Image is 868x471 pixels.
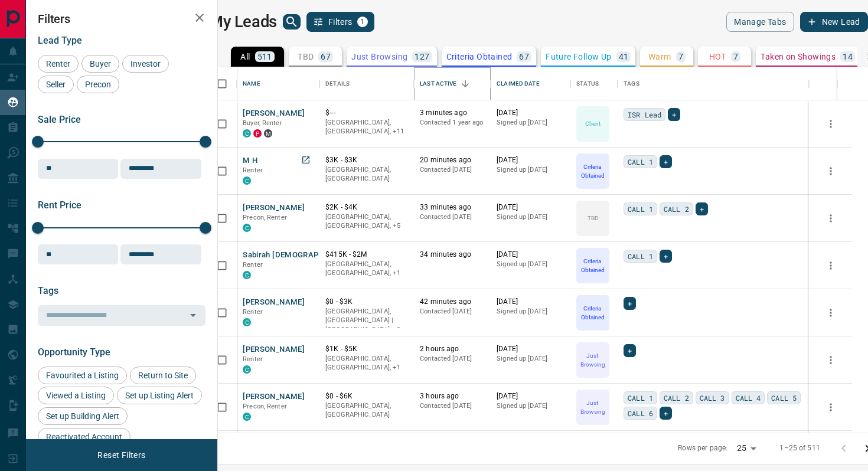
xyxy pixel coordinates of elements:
[624,67,639,100] div: Tags
[420,202,485,212] p: 33 minutes ago
[38,114,81,125] span: Sale Price
[325,212,408,231] p: Etobicoke, North York, Midtown | Central, Mississauga, Vaughan
[628,203,653,215] span: CALL 1
[577,162,608,180] p: Criteria Obtained
[577,304,608,322] p: Criteria Obtained
[664,392,689,404] span: CALL 2
[38,199,81,211] span: Rent Price
[81,80,115,89] span: Precon
[126,59,165,68] span: Investor
[497,344,564,354] p: [DATE]
[497,118,564,127] p: Signed up [DATE]
[243,119,282,127] span: Buyer, Renter
[457,76,474,92] button: Sort
[319,67,414,100] div: Details
[185,307,201,323] button: Open
[325,391,408,401] p: $0 - $6K
[497,401,564,411] p: Signed up [DATE]
[38,12,205,26] h2: Filters
[519,53,529,61] p: 67
[497,250,564,260] p: [DATE]
[243,271,251,279] div: condos.ca
[733,53,738,61] p: 7
[243,308,263,316] span: Renter
[497,391,564,401] p: [DATE]
[736,392,761,404] span: CALL 4
[576,67,599,100] div: Status
[38,367,127,384] div: Favourited a Listing
[709,53,726,61] p: HOT
[243,413,251,421] div: condos.ca
[700,392,725,404] span: CALL 3
[800,12,868,32] button: New Lead
[497,260,564,269] p: Signed up [DATE]
[726,12,794,32] button: Manage Tabs
[243,391,305,403] button: [PERSON_NAME]
[414,67,491,100] div: Last Active
[243,224,251,232] div: condos.ca
[243,176,251,185] div: condos.ca
[628,297,632,309] span: +
[664,250,668,262] span: +
[843,53,853,61] p: 14
[264,129,272,138] div: mrloft.ca
[497,307,564,316] p: Signed up [DATE]
[38,346,110,358] span: Opportunity Type
[122,55,169,73] div: Investor
[420,344,485,354] p: 2 hours ago
[325,344,408,354] p: $1K - $5K
[42,59,74,68] span: Renter
[81,55,119,73] div: Buyer
[822,304,840,322] button: more
[243,365,251,374] div: condos.ca
[577,257,608,274] p: Criteria Obtained
[648,53,671,61] p: Warm
[257,53,272,61] p: 511
[325,118,408,136] p: Toronto, Oakville, Brampton, Toronto, Mississauga, Brampton, Oakville, Ajax, Hamilton City, Burli...
[497,212,564,222] p: Signed up [DATE]
[497,108,564,118] p: [DATE]
[42,391,110,400] span: Viewed a Listing
[306,12,374,32] button: Filters1
[619,53,629,61] p: 41
[420,250,485,260] p: 34 minutes ago
[415,53,429,61] p: 127
[298,53,314,61] p: TBD
[243,202,305,214] button: [PERSON_NAME]
[628,392,653,404] span: CALL 1
[420,307,485,316] p: Contacted [DATE]
[678,53,683,61] p: 7
[420,391,485,401] p: 3 hours ago
[77,76,119,93] div: Precon
[822,257,840,274] button: more
[570,67,618,100] div: Status
[243,261,263,269] span: Renter
[822,210,840,227] button: more
[243,108,305,119] button: [PERSON_NAME]
[243,250,359,261] button: Sabirah [DEMOGRAPHIC_DATA]
[42,432,126,441] span: Reactivated Account
[664,203,689,215] span: CALL 2
[618,67,809,100] div: Tags
[660,155,672,168] div: +
[822,398,840,416] button: more
[771,392,797,404] span: CALL 5
[624,297,636,310] div: +
[325,401,408,420] p: [GEOGRAPHIC_DATA], [GEOGRAPHIC_DATA]
[237,67,319,100] div: Name
[420,401,485,411] p: Contacted [DATE]
[121,391,198,400] span: Set up Listing Alert
[38,35,82,46] span: Lead Type
[209,12,277,31] h1: My Leads
[325,297,408,307] p: $0 - $3K
[325,260,408,278] p: Toronto
[497,155,564,165] p: [DATE]
[822,162,840,180] button: more
[420,108,485,118] p: 3 minutes ago
[660,407,672,420] div: +
[42,411,123,421] span: Set up Building Alert
[38,55,79,73] div: Renter
[628,345,632,356] span: +
[298,152,314,168] a: Open in New Tab
[325,108,408,118] p: $---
